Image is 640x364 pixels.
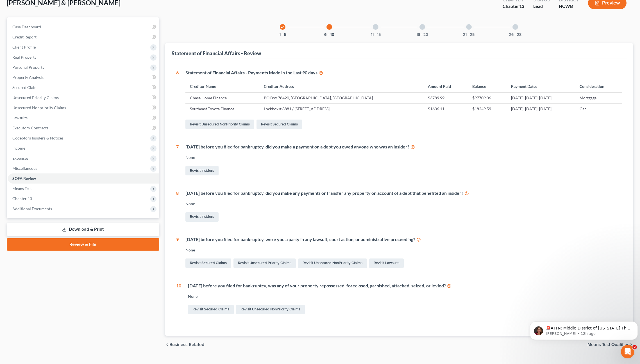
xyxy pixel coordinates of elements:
[12,146,25,150] span: Income
[8,113,159,123] a: Lawsuits
[185,212,219,222] a: Revisit Insiders
[12,45,36,49] span: Client Profile
[176,144,179,177] div: 7
[185,201,622,207] div: None
[324,33,334,37] button: 6 - 10
[12,156,28,161] span: Expenses
[8,72,159,83] a: Property Analysis
[559,3,579,10] div: NCWB
[185,70,622,76] div: Statement of Financial Affairs - Payments Made in the Last 90 days
[185,144,622,150] div: [DATE] before you filed for bankruptcy, did you make a payment on a debt you owed anyone who was ...
[507,81,575,93] th: Payment Dates
[621,345,634,358] iframe: Intercom live chat
[507,93,575,103] td: [DATE], [DATE], [DATE]
[575,103,622,114] td: Car
[12,75,44,80] span: Property Analysis
[12,105,66,110] span: Unsecured Nonpriority Claims
[8,123,159,133] a: Executory Contracts
[259,93,423,103] td: PO Box 78420, [GEOGRAPHIC_DATA], [GEOGRAPHIC_DATA]
[185,258,231,268] a: Revisit Secured Claims
[259,103,423,114] td: Lockbox # 8881 / [STREET_ADDRESS]
[185,103,260,114] td: Southeast Toyota Finance
[7,238,159,251] a: Review & File
[8,22,159,32] a: Case Dashboard
[423,81,468,93] th: Amount Paid
[8,83,159,93] a: Secured Claims
[8,93,159,103] a: Unsecured Priority Claims
[468,81,507,93] th: Balance
[369,258,404,268] a: Revisit Lawsuits
[12,55,37,59] span: Real Property
[12,206,52,211] span: Additional Documents
[176,190,179,223] div: 8
[176,236,179,269] div: 9
[416,33,428,37] button: 16 - 20
[188,294,622,299] div: None
[236,305,305,314] a: Revisit Unsecured NonPriority Claims
[423,93,468,103] td: $3789.99
[185,247,622,253] div: None
[8,32,159,42] a: Credit Report
[12,176,36,181] span: SOFA Review
[172,50,261,57] div: Statement of Financial Affairs - Review
[12,196,32,201] span: Chapter 13
[185,120,254,129] a: Revisit Unsecured NonPriority Claims
[12,125,48,130] span: Executory Contracts
[12,65,44,70] span: Personal Property
[503,3,524,10] div: Chapter
[12,35,37,39] span: Credit Report
[8,173,159,184] a: SOFA Review
[7,223,159,236] a: Download & Print
[468,93,507,103] td: $97709.06
[575,93,622,103] td: Mortgage
[12,166,37,171] span: Miscellaneous
[185,93,260,103] td: Chase Home Finance
[169,342,204,347] span: Business Related
[281,25,285,29] i: check
[632,345,637,349] span: 2
[279,33,286,37] button: 1 - 5
[423,103,468,114] td: $1636.11
[188,283,622,289] div: [DATE] before you filed for bankruptcy, was any of your property repossessed, foreclosed, garnish...
[165,342,169,347] i: chevron_left
[507,103,575,114] td: [DATE], [DATE], [DATE]
[298,258,367,268] a: Revisit Unsecured NonPriority Claims
[257,120,302,129] a: Revisit Secured Claims
[519,3,524,9] span: 13
[509,33,521,37] button: 26 - 28
[371,33,381,37] button: 11 - 15
[233,258,296,268] a: Revisit Unsecured Priority Claims
[185,236,622,243] div: [DATE] before you filed for bankruptcy, were you a party in any lawsuit, court action, or adminis...
[185,166,219,175] a: Revisit Insiders
[12,136,63,140] span: Codebtors Insiders & Notices
[12,186,32,191] span: Means Test
[165,342,204,347] button: chevron_left Business Related
[185,81,260,93] th: Creditor Name
[12,85,39,90] span: Secured Claims
[528,310,640,349] iframe: Intercom notifications message
[185,155,622,160] div: None
[185,190,622,196] div: [DATE] before you filed for bankruptcy, did you make any payments or transfer any property on acc...
[533,3,550,10] div: Lead
[468,103,507,114] td: $18249.59
[12,115,28,120] span: Lawsuits
[188,305,234,314] a: Revisit Secured Claims
[259,81,423,93] th: Creditor Address
[463,33,475,37] button: 21 - 25
[8,103,159,113] a: Unsecured Nonpriority Claims
[12,95,59,100] span: Unsecured Priority Claims
[12,24,41,29] span: Case Dashboard
[575,81,622,93] th: Consideration
[176,70,179,131] div: 6
[176,283,181,315] div: 10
